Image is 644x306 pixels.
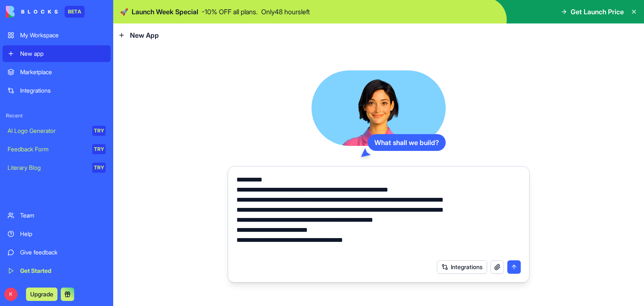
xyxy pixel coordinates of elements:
[6,6,58,18] img: logo
[92,163,106,173] div: TRY
[3,262,111,279] a: Get Started
[26,290,57,298] a: Upgrade
[20,68,106,76] div: Marketplace
[3,244,111,261] a: Give feedback
[8,163,86,172] div: Literary Blog
[26,288,57,301] button: Upgrade
[20,267,106,275] div: Get Started
[4,288,18,301] span: K
[20,31,106,39] div: My Workspace
[6,6,85,18] a: BETA
[3,207,111,224] a: Team
[202,7,258,17] p: - 10 % OFF all plans.
[130,30,159,40] span: New App
[20,211,106,220] div: Team
[3,64,111,80] a: Marketplace
[20,86,106,95] div: Integrations
[65,6,85,18] div: BETA
[437,260,487,274] button: Integrations
[20,248,106,257] div: Give feedback
[132,7,198,17] span: Launch Week Special
[3,159,111,176] a: Literary BlogTRY
[20,230,106,238] div: Help
[3,82,111,99] a: Integrations
[92,126,106,136] div: TRY
[571,7,624,17] span: Get Launch Price
[20,49,106,58] div: New app
[3,122,111,139] a: AI Logo GeneratorTRY
[3,45,111,62] a: New app
[368,134,446,151] div: What shall we build?
[8,145,86,153] div: Feedback Form
[3,141,111,158] a: Feedback FormTRY
[3,112,111,119] span: Recent
[120,7,128,17] span: 🚀
[3,27,111,44] a: My Workspace
[8,127,86,135] div: AI Logo Generator
[3,226,111,242] a: Help
[261,7,310,17] p: Only 48 hours left
[92,144,106,154] div: TRY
